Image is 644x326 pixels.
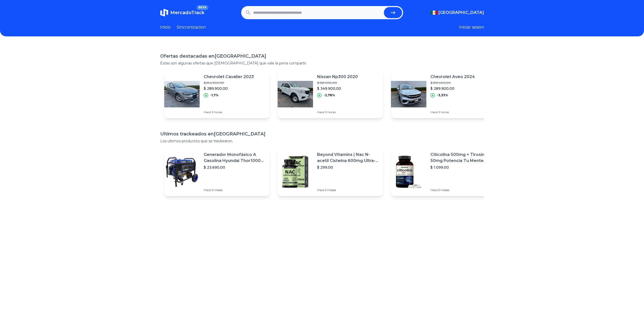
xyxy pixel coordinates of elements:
a: Featured imageChevrolet Cavalier 2023$ 294.900,00$ 289.900,00-1,7%Hace 3 horas [164,70,269,118]
p: $ 299.900,00 [430,81,475,85]
a: Inicio [160,24,171,30]
a: Featured imageBeyond Vitamins | Nac N-acetil Cisteína 600mg Ultra-premium Con Inulina De Agave (p... [278,148,383,196]
a: Featured imageNissan Np300 2020$ 359.900,00$ 349.900,00-2,78%Hace 3 horas [278,70,383,118]
span: [GEOGRAPHIC_DATA] [439,10,484,16]
img: Featured image [391,76,426,112]
a: MercadoTrackBETA [160,9,204,17]
p: Hace 3 horas [430,110,475,114]
p: Citicolina 500mg + Tirosina 50mg Potencia Tu Mente (120caps) Sabor Sin Sabor [430,152,492,164]
button: Iniciar sesion [459,24,484,30]
p: $ 294.900,00 [204,81,254,85]
img: Featured image [164,76,200,112]
span: BETA [196,5,208,10]
span: MercadoTrack [170,10,204,15]
p: Nissan Np300 2020 [317,74,358,80]
a: Sincronizacion [177,24,206,30]
p: Hace 3 horas [317,110,358,114]
a: Featured imageCiticolina 500mg + Tirosina 50mg Potencia Tu Mente (120caps) Sabor Sin Sabor$ 1.099... [391,148,496,196]
h1: Ofertas destacadas en [GEOGRAPHIC_DATA] [160,53,484,60]
p: Hace 3 horas [204,110,254,114]
button: [GEOGRAPHIC_DATA] [430,10,484,16]
h1: Ultimos trackeados en [GEOGRAPHIC_DATA] [160,130,484,137]
a: Featured imageGenerador Monofásico A Gasolina Hyundai Thor10000 P 11.5 Kw$ 23.690,00Hace 5 meses [164,148,269,196]
p: Hace 5 meses [204,188,265,192]
p: -1,7% [210,93,219,97]
p: Los ultimos productos que se trackearon. [160,138,484,144]
p: $ 23.690,00 [204,165,265,170]
p: $ 299,00 [317,165,379,170]
img: Mexico [430,11,438,15]
p: Chevrolet Aveo 2024 [430,74,475,80]
p: $ 1.099,00 [430,165,492,170]
p: Hace 5 meses [430,188,492,192]
p: Hace 5 meses [317,188,379,192]
p: Chevrolet Cavalier 2023 [204,74,254,80]
img: MercadoTrack [160,9,168,17]
img: Featured image [164,154,200,190]
p: -3,33% [437,93,448,97]
img: Featured image [278,154,313,190]
p: $ 359.900,00 [317,81,358,85]
p: $ 289.900,00 [204,86,254,91]
p: Generador Monofásico A Gasolina Hyundai Thor10000 P 11.5 Kw [204,152,265,164]
img: Featured image [278,76,313,112]
p: $ 349.900,00 [317,86,358,91]
a: Featured imageChevrolet Aveo 2024$ 299.900,00$ 289.900,00-3,33%Hace 3 horas [391,70,496,118]
p: -2,78% [324,93,335,97]
p: $ 289.900,00 [430,86,475,91]
p: Beyond Vitamins | Nac N-acetil Cisteína 600mg Ultra-premium Con Inulina De Agave (prebiótico Natu... [317,152,379,164]
img: Featured image [391,154,426,190]
p: Estas son algunas ofertas que [DEMOGRAPHIC_DATA] que vale la pena compartir. [160,61,484,66]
